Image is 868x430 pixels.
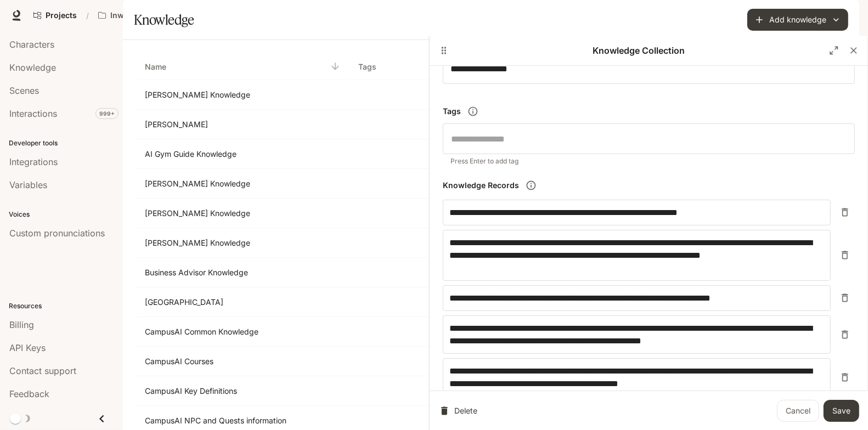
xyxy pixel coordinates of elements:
p: CampusAI Courses [145,356,332,367]
p: CampusAI Key Definitions [145,386,332,397]
h1: Knowledge [134,9,194,31]
p: Adam Knowledge [145,89,332,100]
button: Add knowledge [747,9,848,31]
a: Go to projects [29,4,82,26]
p: CampusAI NPC and Quests information [145,415,332,426]
p: AI Gym Guide Knowledge [145,149,332,160]
p: Name [145,59,166,74]
button: Open workspace menu [93,4,189,26]
button: Delete Knowledge [438,400,480,422]
h6: Knowledge Records [443,180,519,191]
div: / [82,10,93,21]
p: Tags [358,59,376,74]
span: Projects [46,11,77,20]
p: Business Advisor Knowledge [145,267,332,278]
p: Alfred von Cache Knowledge [145,208,332,219]
p: Knowledge Collection [454,44,824,57]
p: CampusAI Building [145,297,332,308]
button: Drag to resize [434,41,454,60]
h6: Tags [443,106,461,117]
a: Cancel [777,400,819,422]
p: Adebayo Ogunlesi [145,119,332,130]
p: Aida Carewell Knowledge [145,178,332,189]
p: Inworld AI Demos kamil [110,11,172,20]
p: CampusAI Common Knowledge [145,326,332,337]
p: Anna Knowledge [145,237,332,248]
p: Press Enter to add tag [450,156,847,167]
button: Save [824,400,859,422]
